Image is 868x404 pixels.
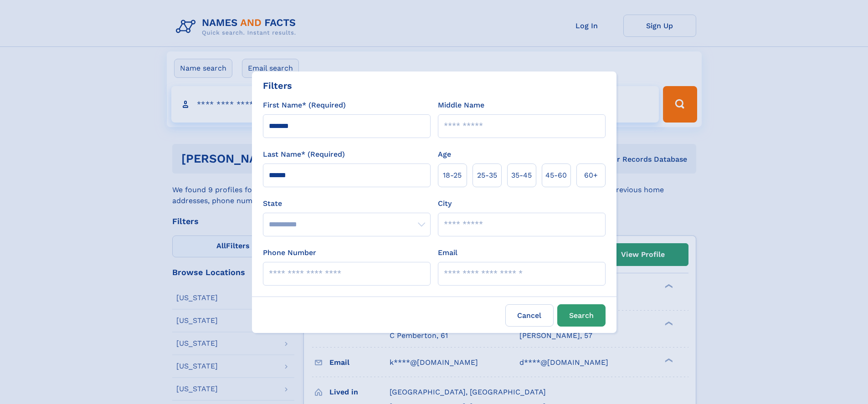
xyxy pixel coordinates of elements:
[263,198,431,209] label: State
[477,170,497,181] span: 25‑35
[263,149,345,160] label: Last Name* (Required)
[505,304,554,327] label: Cancel
[511,170,532,181] span: 35‑45
[263,247,316,258] label: Phone Number
[557,304,606,327] button: Search
[438,198,452,209] label: City
[438,247,457,258] label: Email
[263,79,292,92] div: Filters
[438,100,484,111] label: Middle Name
[545,170,567,181] span: 45‑60
[438,149,451,160] label: Age
[263,100,346,111] label: First Name* (Required)
[443,170,462,181] span: 18‑25
[584,170,598,181] span: 60+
